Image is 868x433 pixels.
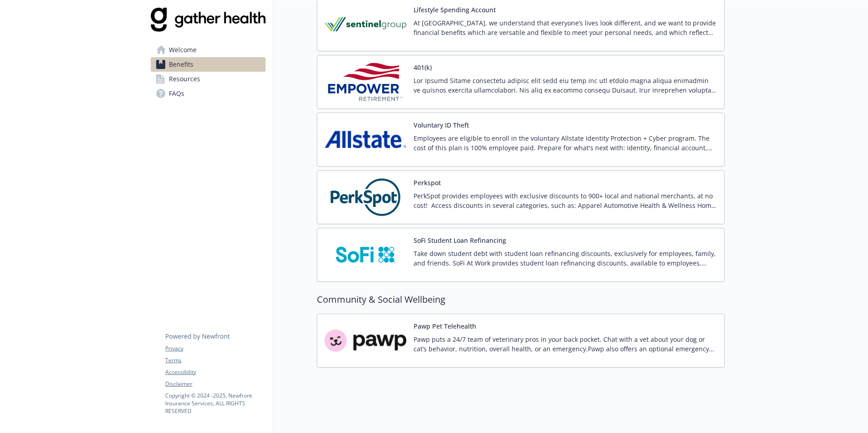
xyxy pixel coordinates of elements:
[414,120,469,130] button: Voluntary ID Theft
[317,293,725,306] h2: Community & Social Wellbeing
[325,321,406,360] img: Pawp carrier logo
[325,5,406,44] img: Sentinel Insurance Company, Ltd. carrier logo
[414,63,432,72] button: 401(k)
[414,18,717,37] p: At [GEOGRAPHIC_DATA], we understand that everyone’s lives look different, and we want to provide ...
[414,178,441,187] button: Perkspot
[165,380,265,388] a: Disclaimer
[325,63,406,101] img: Empower Retirement carrier logo
[325,236,406,274] img: SoFi carrier logo
[165,368,265,376] a: Accessibility
[414,236,506,245] button: SoFi Student Loan Refinancing
[414,335,717,354] p: Pawp puts a 24/7 team of veterinary pros in your back pocket. Chat with a vet about your dog or c...
[414,191,717,210] p: PerkSpot provides employees with exclusive discounts to 900+ local and national merchants, at no ...
[169,72,200,86] span: Resources
[414,321,476,331] button: Pawp Pet Telehealth
[151,86,266,101] a: FAQs
[169,57,193,72] span: Benefits
[414,133,717,153] p: Employees are eligible to enroll in the voluntary Allstate Identity Protection + Cyber program. T...
[414,5,496,15] button: Lifestyle Spending Account
[325,120,406,159] img: Allstate Benefits carrier logo
[414,249,717,268] p: Take down student debt with student loan refinancing discounts, exclusively for employees, family...
[165,392,265,415] p: Copyright © 2024 - 2025 , Newfront Insurance Services, ALL RIGHTS RESERVED
[414,76,717,95] p: Lor Ipsumd Sitame consectetu adipisc elit sedd eiu temp inc utl etdolo magna aliqua enimadmin ve ...
[151,72,266,86] a: Resources
[325,178,406,216] img: PerkSpot carrier logo
[165,344,265,353] a: Privacy
[151,57,266,72] a: Benefits
[151,43,266,57] a: Welcome
[165,356,265,364] a: Terms
[169,43,197,57] span: Welcome
[169,86,184,101] span: FAQs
